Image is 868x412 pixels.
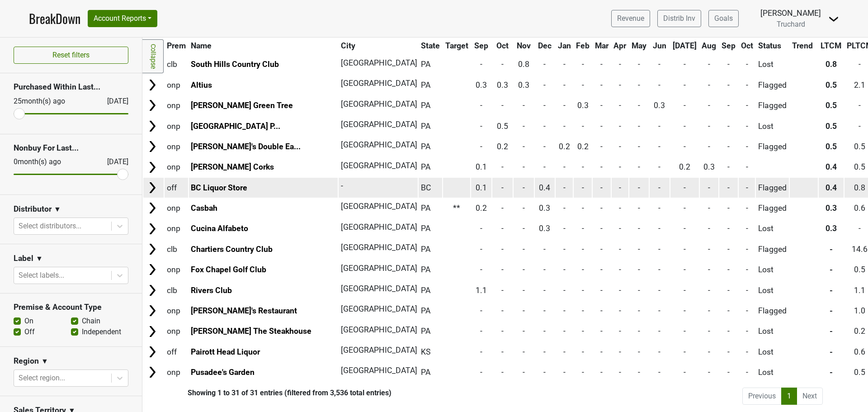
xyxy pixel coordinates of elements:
span: - [684,60,686,69]
a: Pairott Head Liquor [191,347,260,356]
td: Lost [756,219,789,238]
span: - [658,204,660,213]
span: - [638,142,640,151]
th: Trend: activate to sort column ascending [790,38,818,54]
span: - [619,245,621,254]
th: State: activate to sort column ascending [419,38,442,54]
span: - [523,265,525,274]
span: - [582,81,584,90]
img: Arrow right [146,119,159,133]
span: - [600,224,603,233]
th: Apr: activate to sort column ascending [612,38,629,54]
td: Lost [756,116,789,136]
span: - [638,60,640,69]
img: Arrow right [146,304,159,317]
span: - [582,60,584,69]
td: Flagged [756,199,789,218]
span: - [582,122,584,131]
span: - [600,81,603,90]
span: - [563,162,566,171]
img: Arrow right [146,325,159,338]
button: Account Reports [88,10,157,27]
span: - [501,60,504,69]
span: - [684,183,686,192]
span: - [859,60,861,69]
th: Sep: activate to sort column ascending [471,38,491,54]
span: PA [421,142,430,151]
span: - [600,183,603,192]
span: [GEOGRAPHIC_DATA] [341,202,417,211]
span: - [746,81,748,90]
span: - [480,224,482,233]
img: Arrow right [146,161,159,174]
span: - [501,162,504,171]
span: - [619,101,621,110]
span: - [563,224,566,233]
span: BC [421,183,431,192]
span: - [727,60,730,69]
span: - [523,224,525,233]
div: [DATE] [99,96,128,107]
img: Arrow right [146,140,159,153]
span: - [582,224,584,233]
span: - [708,142,710,151]
th: City: activate to sort column ascending [339,38,413,54]
h3: Purchased Within Last... [14,82,128,92]
span: - [543,60,546,69]
span: - [501,224,504,233]
span: - [638,204,640,213]
a: Cucina Alfabeto [191,224,248,233]
a: Casbah [191,204,217,213]
span: PA [421,101,430,110]
span: - [543,142,546,151]
img: Arrow right [146,201,159,215]
span: ▼ [54,204,61,215]
span: 14.6 [852,245,868,254]
button: Reset filters [14,47,128,64]
label: Off [24,327,35,337]
img: Arrow right [146,78,159,92]
a: [PERSON_NAME] Green Tree [191,101,293,110]
span: [GEOGRAPHIC_DATA] [341,99,417,109]
span: - [480,122,482,131]
span: - [582,265,584,274]
th: Jun: activate to sort column ascending [650,38,670,54]
span: - [830,245,833,254]
span: - [480,245,482,254]
span: 0.4 [539,183,550,192]
img: Arrow right [146,181,159,194]
span: 0.3 [654,101,665,110]
span: 2.1 [854,81,865,90]
td: onp [165,219,188,238]
td: onp [165,75,188,95]
td: clb [165,55,188,74]
span: - [638,245,640,254]
span: - [600,142,603,151]
span: - [684,101,686,110]
span: PA [421,81,430,90]
span: - [341,181,343,190]
th: Mar: activate to sort column ascending [593,38,611,54]
span: 0.1 [476,183,487,192]
span: 0.2 [559,142,570,151]
span: - [582,162,584,171]
span: - [708,81,710,90]
span: Trend [792,41,813,50]
span: - [638,224,640,233]
span: 0.8 [854,183,865,192]
a: Collapse [142,39,164,73]
span: 0.3 [539,204,550,213]
img: Arrow right [146,242,159,256]
span: [GEOGRAPHIC_DATA] [341,120,417,129]
th: May: activate to sort column ascending [629,38,649,54]
span: PA [421,265,430,274]
span: - [708,101,710,110]
td: onp [165,260,188,279]
span: [GEOGRAPHIC_DATA] [341,161,417,170]
span: - [619,204,621,213]
span: - [638,101,640,110]
span: - [543,265,546,274]
span: - [563,101,566,110]
th: Sep: activate to sort column ascending [719,38,738,54]
span: - [582,204,584,213]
